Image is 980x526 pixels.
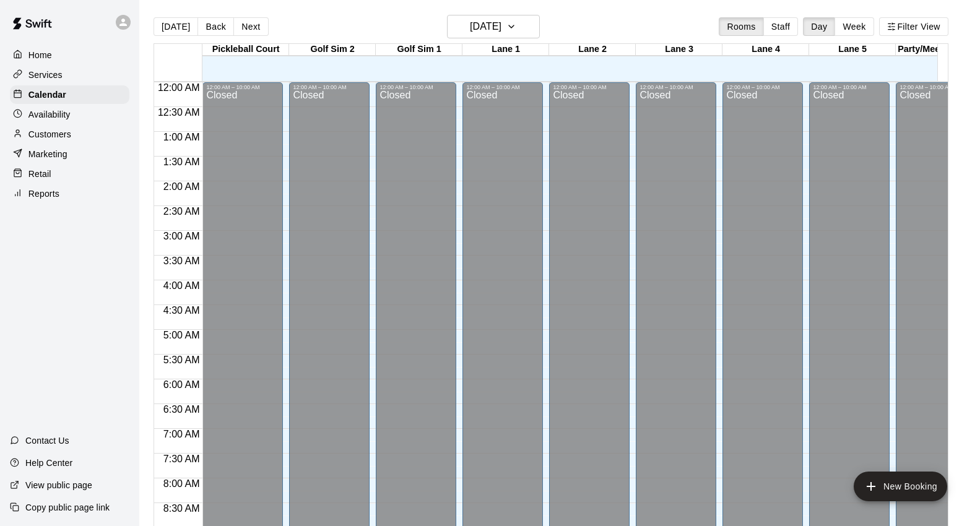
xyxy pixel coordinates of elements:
[25,457,72,469] p: Help Center
[462,44,549,56] div: Lane 1
[160,231,203,241] span: 3:00 AM
[10,165,129,183] a: Retail
[28,188,59,200] p: Reports
[160,355,203,365] span: 5:30 AM
[28,168,51,180] p: Retail
[160,157,203,167] span: 1:30 AM
[466,84,539,90] div: 12:00 AM – 10:00 AM
[379,84,453,90] div: 12:00 AM – 10:00 AM
[25,479,92,491] p: View public page
[160,330,203,340] span: 5:00 AM
[25,434,69,447] p: Contact Us
[10,105,129,124] a: Availability
[809,44,896,56] div: Lane 5
[160,305,203,316] span: 4:30 AM
[293,84,366,90] div: 12:00 AM – 10:00 AM
[722,44,809,56] div: Lane 4
[202,44,289,56] div: Pickleball Court
[719,17,763,36] button: Rooms
[900,84,973,90] div: 12:00 AM – 10:00 AM
[160,478,203,489] span: 8:00 AM
[10,46,129,64] a: Home
[10,145,129,163] a: Marketing
[636,44,722,56] div: Lane 3
[28,49,52,61] p: Home
[154,17,198,36] button: [DATE]
[10,184,129,203] a: Reports
[813,84,886,90] div: 12:00 AM – 10:00 AM
[160,181,203,192] span: 2:00 AM
[160,404,203,415] span: 6:30 AM
[28,128,71,140] p: Customers
[10,125,129,144] a: Customers
[289,44,376,56] div: Golf Sim 2
[854,472,947,501] button: add
[160,256,203,266] span: 3:30 AM
[28,88,66,101] p: Calendar
[763,17,799,36] button: Staff
[160,429,203,439] span: 7:00 AM
[25,501,110,514] p: Copy public page link
[160,503,203,514] span: 8:30 AM
[197,17,234,36] button: Back
[879,17,948,36] button: Filter View
[553,84,626,90] div: 12:00 AM – 10:00 AM
[10,85,129,104] a: Calendar
[155,107,203,118] span: 12:30 AM
[376,44,462,56] div: Golf Sim 1
[640,84,713,90] div: 12:00 AM – 10:00 AM
[835,17,874,36] button: Week
[160,132,203,142] span: 1:00 AM
[447,15,540,38] button: [DATE]
[160,379,203,390] span: 6:00 AM
[10,66,129,84] a: Services
[549,44,636,56] div: Lane 2
[160,280,203,291] span: 4:00 AM
[28,69,63,81] p: Services
[28,148,67,160] p: Marketing
[470,18,501,35] h6: [DATE]
[28,108,71,121] p: Availability
[160,206,203,217] span: 2:30 AM
[206,84,279,90] div: 12:00 AM – 10:00 AM
[803,17,835,36] button: Day
[233,17,268,36] button: Next
[160,454,203,464] span: 7:30 AM
[726,84,799,90] div: 12:00 AM – 10:00 AM
[155,82,203,93] span: 12:00 AM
